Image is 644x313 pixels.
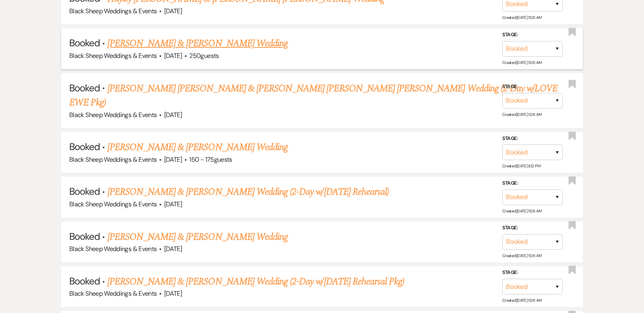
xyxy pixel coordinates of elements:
label: Stage: [502,179,563,188]
span: Black Sheep Weddings & Events [69,200,157,208]
span: Created: [DATE] 11:26 AM [502,60,541,65]
span: Created: [DATE] 11:26 AM [502,298,541,303]
span: [DATE] [164,200,182,208]
span: Created: [DATE] 11:26 AM [502,253,541,258]
span: Booked [69,37,100,49]
span: [DATE] [164,289,182,298]
span: Booked [69,275,100,287]
span: 150 - 175 guests [189,155,232,164]
a: [PERSON_NAME] & [PERSON_NAME] Wedding (2-Day w/[DATE] Rehearsal) [107,185,389,199]
span: 250 guests [189,51,219,60]
a: [PERSON_NAME] & [PERSON_NAME] Wedding (2-Day w/[DATE] Rehearsal Pkg) [107,274,405,289]
span: Black Sheep Weddings & Events [69,289,157,298]
a: [PERSON_NAME] & [PERSON_NAME] Wedding [107,230,288,244]
span: [DATE] [164,7,182,15]
span: Booked [69,140,100,153]
a: [PERSON_NAME] [PERSON_NAME] & [PERSON_NAME] [PERSON_NAME] [PERSON_NAME] Wedding (2-Day w/LOVE EWE... [69,81,557,110]
span: Booked [69,82,100,94]
span: Black Sheep Weddings & Events [69,155,157,164]
span: Black Sheep Weddings & Events [69,51,157,60]
span: Booked [69,230,100,243]
span: Black Sheep Weddings & Events [69,111,157,119]
label: Stage: [502,268,563,277]
label: Stage: [502,31,563,39]
span: Black Sheep Weddings & Events [69,7,157,15]
span: [DATE] [164,111,182,119]
a: [PERSON_NAME] & [PERSON_NAME] Wedding [107,36,288,51]
span: Created: [DATE] 11:26 AM [502,15,541,20]
span: [DATE] [164,245,182,253]
span: Booked [69,185,100,198]
span: Created: [DATE] 11:26 AM [502,208,541,214]
span: [DATE] [164,51,182,60]
span: Black Sheep Weddings & Events [69,245,157,253]
span: [DATE] [164,155,182,164]
span: Created: [DATE] 8:12 PM [502,163,540,169]
label: Stage: [502,82,563,91]
label: Stage: [502,134,563,143]
label: Stage: [502,224,563,233]
a: [PERSON_NAME] & [PERSON_NAME] Wedding [107,140,288,154]
span: Created: [DATE] 11:26 AM [502,111,541,117]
